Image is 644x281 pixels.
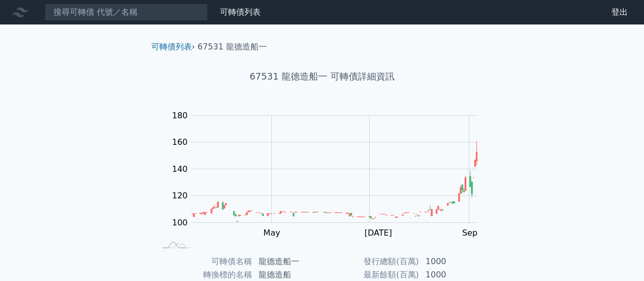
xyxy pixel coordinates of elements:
[198,41,267,53] li: 67531 龍德造船一
[603,4,636,20] a: 登出
[253,255,322,268] td: 龍德造船一
[172,137,188,147] tspan: 160
[462,228,478,238] tspan: Sep
[151,41,195,53] li: ›
[143,69,501,84] h1: 67531 龍德造船一 可轉債詳細資訊
[172,111,188,120] tspan: 180
[322,255,419,268] td: 發行總額(百萬)
[263,228,280,238] tspan: May
[166,111,492,238] g: Chart
[365,228,392,238] tspan: [DATE]
[172,218,188,227] tspan: 100
[45,4,208,21] input: 搜尋可轉債 代號／名稱
[172,164,188,174] tspan: 140
[151,42,192,52] a: 可轉債列表
[220,7,261,17] a: 可轉債列表
[155,255,253,268] td: 可轉債名稱
[419,255,489,268] td: 1000
[172,191,188,200] tspan: 120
